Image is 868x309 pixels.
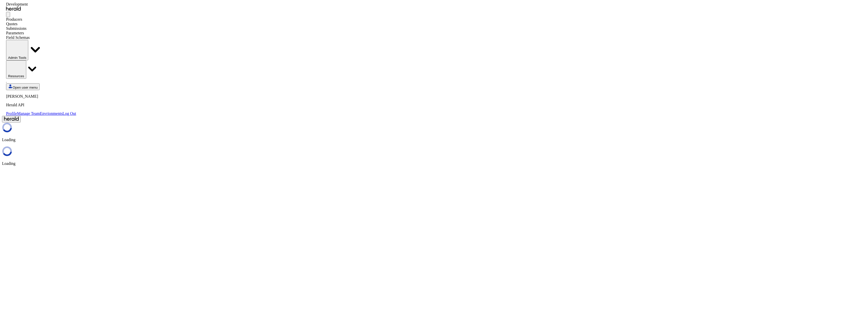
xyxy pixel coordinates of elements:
[63,111,76,116] a: Log Out
[6,2,76,7] div: Development
[6,22,76,26] div: Quotes
[6,40,28,60] button: internal dropdown menu
[6,17,76,22] div: Producers
[6,103,76,107] p: Herald API
[2,138,866,142] p: Loading
[6,7,21,11] img: Herald Logo
[4,117,19,121] img: Herald Logo
[40,111,63,116] a: Envrionments
[6,26,76,31] div: Submissions
[2,161,866,166] p: Loading
[6,35,76,40] div: Field Schemas
[6,31,76,35] div: Parameters
[6,83,40,90] button: Open user menu
[6,111,17,116] a: Profile
[6,60,26,79] button: Resources dropdown menu
[6,94,76,99] p: [PERSON_NAME]
[17,111,40,116] a: Manage Team
[13,86,38,89] span: Open user menu
[6,94,76,116] div: Open user menu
